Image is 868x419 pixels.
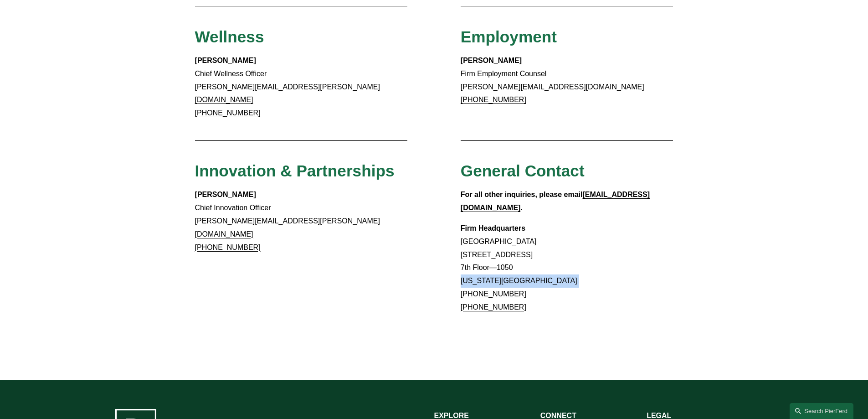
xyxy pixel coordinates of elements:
a: [PERSON_NAME][EMAIL_ADDRESS][PERSON_NAME][DOMAIN_NAME] [195,217,380,238]
strong: [PERSON_NAME] [195,57,256,64]
a: [PHONE_NUMBER] [461,303,526,311]
a: [PERSON_NAME][EMAIL_ADDRESS][PERSON_NAME][DOMAIN_NAME] [195,83,380,104]
a: [PERSON_NAME][EMAIL_ADDRESS][DOMAIN_NAME] [461,83,644,91]
a: [PHONE_NUMBER] [195,243,261,251]
strong: For all other inquiries, please email [461,191,583,198]
span: Innovation & Partnerships [195,162,395,180]
a: [PHONE_NUMBER] [195,109,261,117]
strong: Firm Headquarters [461,224,525,232]
strong: [PERSON_NAME] [195,191,256,198]
strong: [PERSON_NAME] [461,57,522,64]
a: Search this site [790,403,853,419]
a: [PHONE_NUMBER] [461,96,526,103]
p: Firm Employment Counsel [461,54,673,107]
p: Chief Wellness Officer [195,54,408,120]
p: Chief Innovation Officer [195,188,408,254]
span: Employment [461,28,557,46]
span: General Contact [461,162,585,180]
span: Wellness [195,28,264,46]
strong: . [520,204,522,212]
a: [PHONE_NUMBER] [461,290,526,298]
p: [GEOGRAPHIC_DATA] [STREET_ADDRESS] 7th Floor—1050 [US_STATE][GEOGRAPHIC_DATA] [461,222,673,314]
